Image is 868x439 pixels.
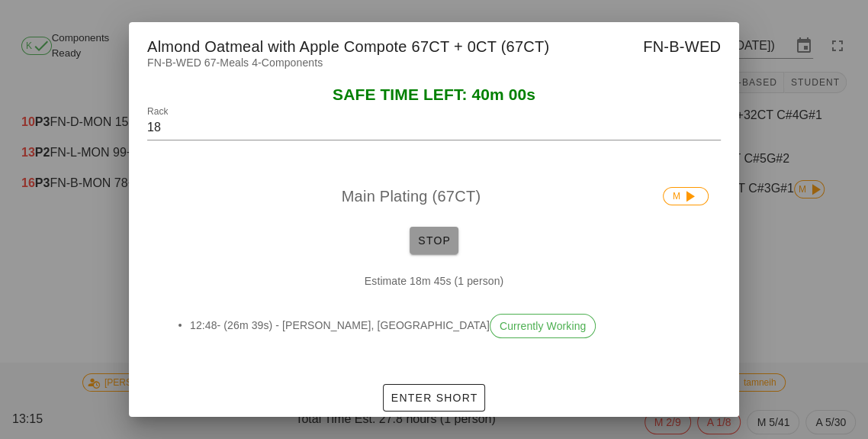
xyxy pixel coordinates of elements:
[190,314,696,338] li: 12:48- (26m 39s) - [PERSON_NAME], [GEOGRAPHIC_DATA]
[159,273,709,289] p: Estimate 18m 45s (1 person)
[147,106,168,118] label: Rack
[500,315,586,337] span: Currently Working
[129,22,739,66] div: Almond Oatmeal with Apple Compote 67CT + 0CT (67CT)
[673,188,699,205] span: M
[390,392,477,404] span: Enter Short
[643,34,721,59] span: FN-B-WED
[333,86,535,103] span: SAFE TIME LEFT: 40m 00s
[383,384,484,412] button: Enter Short
[416,234,452,247] span: Stop
[129,54,739,86] div: FN-B-WED 67-Meals 4-Components
[147,172,721,221] div: Main Plating (67CT)
[410,227,458,254] button: Stop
